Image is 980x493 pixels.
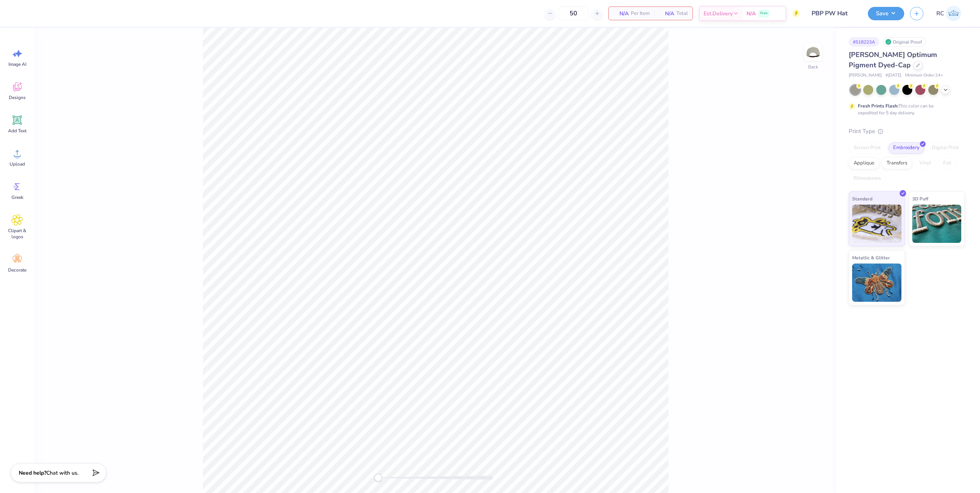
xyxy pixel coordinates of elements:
[883,37,926,47] div: Original Proof
[676,10,688,18] span: Total
[882,158,912,169] div: Transfers
[858,103,952,116] div: This color can be expedited for 5 day delivery.
[912,205,962,243] img: 3D Puff
[852,264,902,302] img: Metallic & Glitter
[631,10,650,18] span: Per Item
[5,228,30,240] span: Clipart & logos
[905,72,943,79] span: Minimum Order: 24 +
[849,127,965,136] div: Print Type
[849,72,882,79] span: [PERSON_NAME]
[19,469,46,477] strong: Need help?
[852,205,902,243] img: Standard
[613,10,629,18] span: N/A
[915,158,936,169] div: Vinyl
[852,195,872,203] span: Standard
[852,254,890,262] span: Metallic & Glitter
[888,142,924,154] div: Embroidery
[46,469,78,477] span: Chat with us.
[8,267,26,273] span: Decorate
[868,7,904,20] button: Save
[849,142,886,154] div: Screen Print
[912,195,928,203] span: 3D Puff
[559,7,588,20] input: – –
[659,10,674,18] span: N/A
[849,173,886,184] div: Rhinestones
[808,63,818,70] div: Back
[374,474,382,482] div: Accessibility label
[858,103,898,109] strong: Fresh Prints Flash:
[8,61,26,67] span: Image AI
[849,37,879,47] div: # 518223A
[760,11,768,16] span: Free
[936,9,944,18] span: RC
[704,10,733,18] span: Est. Delivery
[946,6,961,21] img: Rio Cabojoc
[11,194,23,200] span: Greek
[885,72,901,79] span: # [DATE]
[849,50,937,70] span: [PERSON_NAME] Optimum Pigment Dyed-Cap
[8,128,26,134] span: Add Text
[933,6,965,21] a: RC
[9,94,26,101] span: Designs
[927,142,964,154] div: Digital Print
[938,158,956,169] div: Foil
[849,158,879,169] div: Applique
[10,161,25,167] span: Upload
[806,6,862,21] input: Untitled Design
[746,10,756,18] span: N/A
[805,44,821,60] img: Back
